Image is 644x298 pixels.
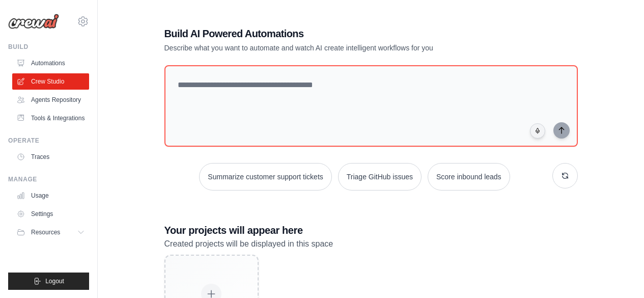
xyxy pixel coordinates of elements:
[12,224,89,240] button: Resources
[164,26,507,41] h1: Build AI Powered Automations
[8,137,89,145] div: Operate
[12,206,89,222] a: Settings
[199,163,331,191] button: Summarize customer support tickets
[8,175,89,183] div: Manage
[164,223,578,237] h3: Your projects will appear here
[12,73,89,90] a: Crew Studio
[12,187,89,204] a: Usage
[164,43,507,53] p: Describe what you want to automate and watch AI create intelligent workflows for you
[45,277,64,285] span: Logout
[338,163,422,191] button: Triage GitHub issues
[31,228,60,236] span: Resources
[552,163,578,188] button: Get new suggestions
[8,43,89,51] div: Build
[12,110,89,126] a: Tools & Integrations
[8,14,59,29] img: Logo
[12,92,89,108] a: Agents Repository
[8,273,89,290] button: Logout
[428,163,510,191] button: Score inbound leads
[530,123,545,139] button: Click to speak your automation idea
[164,237,578,251] p: Created projects will be displayed in this space
[12,149,89,165] a: Traces
[12,55,89,71] a: Automations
